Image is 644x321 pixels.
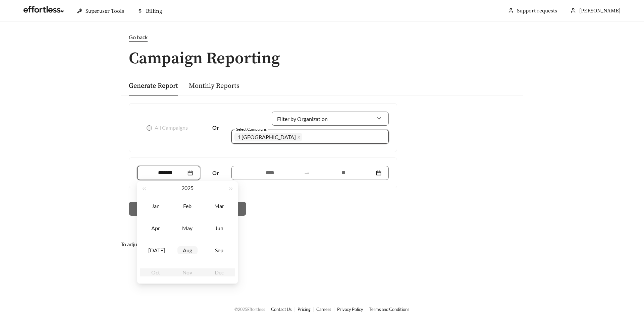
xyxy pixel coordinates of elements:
[316,307,331,312] a: Careers
[152,124,191,132] span: All Campaigns
[271,307,292,312] a: Contact Us
[517,7,557,14] a: Support requests
[237,134,296,140] span: 1 [GEOGRAPHIC_DATA]
[212,124,219,131] strong: Or
[297,136,301,139] span: close
[121,241,234,247] span: To adjust email preferences, visit the page.
[121,33,523,42] a: Go back
[204,241,222,247] a: Settings
[129,202,186,216] button: Download CSV
[86,8,124,14] span: Superuser Tools
[189,202,246,216] button: Download PDF
[337,307,363,312] a: Privacy Policy
[298,307,311,312] a: Pricing
[579,7,621,14] span: [PERSON_NAME]
[369,307,410,312] a: Terms and Conditions
[212,170,219,176] strong: Or
[129,82,178,90] a: Generate Report
[189,82,239,90] a: Monthly Reports
[129,34,148,40] span: Go back
[304,170,310,176] span: to
[234,307,265,312] span: © 2025 Effortless
[304,170,310,176] span: swap-right
[146,8,162,14] span: Billing
[121,50,523,68] h1: Campaign Reporting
